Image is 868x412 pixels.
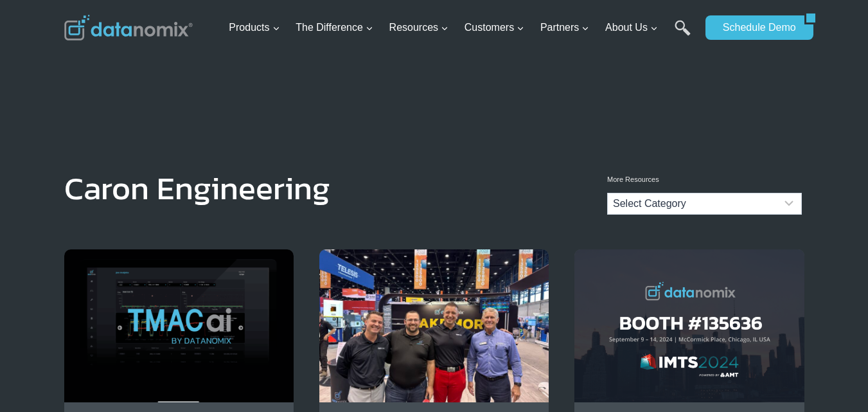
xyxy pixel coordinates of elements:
[465,19,524,36] span: Customers
[64,179,330,198] h1: Caron Engineering
[224,7,699,49] nav: Primary Navigation
[607,174,802,186] p: More Resources
[64,249,294,402] img: Intelligent Tool Monitoring with TMAC ai™
[229,19,279,36] span: Products
[319,249,549,402] img: Data-Powered Production: Transforming Manufacturing to Make More at IMTS 2024
[675,20,691,49] a: Search
[605,19,658,36] span: About Us
[296,19,373,36] span: The Difference
[574,249,804,402] img: Datanomix Announces New Solutions in its Data-Powered Production Showcase at IMTS 2024
[705,15,804,40] a: Schedule Demo
[389,19,448,36] span: Resources
[540,19,589,36] span: Partners
[64,15,193,40] img: Datanomix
